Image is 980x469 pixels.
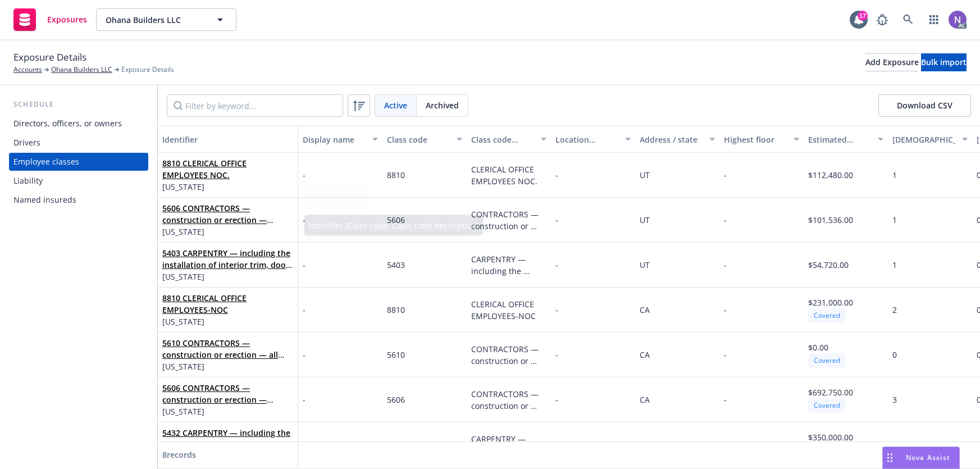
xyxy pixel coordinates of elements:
span: Exposures [47,15,87,24]
div: Covered [808,398,846,412]
div: Address / state [640,134,703,145]
span: - [555,349,558,360]
span: Exposure Details [13,50,86,65]
span: 8 records [162,449,196,460]
span: $692,750.00 [808,387,853,398]
span: - [303,169,306,181]
span: - [303,259,306,271]
span: Ohana Builders LLC [106,14,203,26]
div: Directors, officers, or owners [13,115,122,133]
div: CA [640,349,650,361]
span: CONTRACTORS — construction or erection — all construction subcontracted — all other employees [471,344,545,413]
img: photo [949,11,967,29]
span: - [555,304,558,315]
span: 3 [892,394,897,405]
span: $54,720.00 [808,259,849,270]
span: - [555,170,558,180]
button: Nova Assist [882,447,960,469]
div: Class code [387,134,450,145]
div: Display name [303,134,366,145]
div: CA [640,304,650,316]
span: Nova Assist [906,453,950,462]
div: Add Exposure [865,54,919,71]
span: - [724,439,727,450]
span: 0 [892,349,897,360]
span: $350,000.00 [808,432,853,443]
a: Ohana Builders LLC [51,65,112,75]
a: Liability [9,172,148,190]
span: 5432 CARPENTRY — including the installation of interior trim, doors and cabinet work in connectio... [162,427,293,450]
div: Covered [808,353,846,367]
span: - [303,349,306,361]
span: $231,000.00 [808,297,853,308]
a: Employee classes [9,153,148,171]
span: [US_STATE] [162,316,293,327]
a: Directors, officers, or owners [9,115,148,133]
a: 5610 CONTRACTORS — construction or erection — all construction subcontracted — all other employees [162,338,291,384]
a: Accounts [13,65,42,75]
button: Location number [551,126,635,153]
span: CLERICAL OFFICE EMPLOYEES NOC. [471,164,537,186]
span: 1 [892,215,897,225]
div: Highest floor [724,134,787,145]
span: - [555,259,558,270]
span: - [724,259,727,270]
div: Drivers [13,134,40,152]
button: Address / state [635,126,719,153]
a: 5403 CARPENTRY — including the installation of interior trim, doors and cabinet work in connectio... [162,248,293,329]
a: Drivers [9,134,148,152]
span: 8810 [387,304,405,315]
span: [US_STATE] [162,271,293,283]
div: 17 [858,11,868,21]
div: CA [640,394,650,406]
div: Liability [13,172,43,190]
button: Class code [382,126,467,153]
span: - [724,394,727,405]
button: Highest floor [719,126,804,153]
span: [US_STATE] [162,361,293,372]
span: 5610 [387,349,405,360]
a: Switch app [923,8,945,31]
span: 5403 CARPENTRY — including the installation of interior trim, doors and cabinet work in connectio... [162,247,293,271]
span: - [555,394,558,405]
span: CARPENTRY — including the installation of interior trim, doors and cabinet work in connection the... [471,254,548,418]
div: UT [640,169,650,181]
button: Ohana Builders LLC [96,8,236,31]
a: 8810 CLERICAL OFFICE EMPLOYEES NOC. [162,158,247,180]
input: Filter by keyword... [167,94,343,117]
div: Employee classes [13,153,79,171]
span: - [724,304,727,315]
a: Search [897,8,919,31]
span: Active [384,99,407,111]
span: $101,536.00 [808,215,853,225]
span: - [303,394,306,406]
span: - [555,215,558,225]
button: Full-time employee [888,126,972,153]
span: [US_STATE] [162,181,293,193]
div: Location number [555,134,618,145]
div: Estimated annual remuneration [808,134,871,145]
span: $112,480.00 [808,170,853,180]
div: Full-time employee [892,134,955,145]
span: 5403 [387,259,405,270]
button: Estimated annual remuneration [804,126,888,153]
span: CLERICAL OFFICE EMPLOYEES-NOC [471,299,536,321]
span: [US_STATE] [162,226,293,238]
div: UT [640,259,650,271]
span: 5432 [387,439,405,450]
span: 5606 CONTRACTORS — construction or erection — executive level supervisors — no direct supervision... [162,382,293,406]
div: CA [640,439,650,450]
a: Report a Bug [871,8,894,31]
a: 8810 CLERICAL OFFICE EMPLOYEES-NOC [162,293,247,315]
div: Schedule [9,99,148,110]
a: 5606 CONTRACTORS — construction or erection — executive level supervisors — no direct supervision... [162,383,290,464]
span: 5610 CONTRACTORS — construction or erection — all construction subcontracted — all other employees [162,337,293,361]
span: CONTRACTORS — construction or erection — executive level supervisors — no direct supervision — di... [471,209,544,338]
div: Bulk import [921,54,967,71]
span: [US_STATE] [162,406,293,417]
span: 8810 CLERICAL OFFICE EMPLOYEES NOC. [162,157,293,181]
span: - [724,349,727,360]
button: Add Exposure [865,53,919,71]
span: $0.00 [808,342,828,353]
